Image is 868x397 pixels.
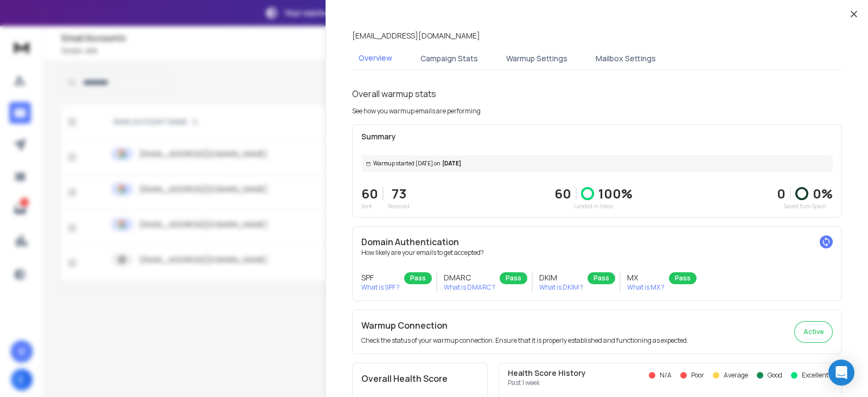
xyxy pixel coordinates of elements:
p: 73 [388,185,410,202]
p: Good [768,371,782,380]
p: What is SPF ? [361,283,400,292]
strong: 0 [777,184,786,202]
p: What is MX ? [627,283,665,292]
button: Overview [352,46,399,71]
h3: MX [627,272,665,283]
div: Pass [404,272,432,284]
p: What is DMARC ? [444,283,495,292]
h2: Warmup Connection [361,319,688,332]
p: 60 [554,185,571,202]
p: Health Score History [508,368,586,379]
p: Average [724,371,748,380]
p: Saved from Spam [777,202,833,210]
p: What is DKIM ? [539,283,583,292]
p: Poor [691,371,704,380]
h3: DKIM [539,272,583,283]
button: Active [794,321,833,343]
p: 60 [361,185,378,202]
h2: Overall Health Score [361,372,478,385]
p: Landed in Inbox [554,202,633,210]
p: Received [388,202,410,210]
span: Warmup started [DATE] on [373,159,440,168]
div: Pass [669,272,697,284]
div: [DATE] [361,155,833,172]
div: Open Intercom Messenger [828,360,854,386]
p: Check the status of your warmup connection. Ensure that it is properly established and functionin... [361,336,688,345]
p: Summary [361,131,833,142]
h3: DMARC [444,272,495,283]
p: Excellent [802,371,828,380]
button: Campaign Stats [414,47,484,71]
button: Mailbox Settings [589,47,662,71]
h1: Overall warmup stats [352,87,436,100]
div: Pass [588,272,615,284]
p: 0 % [813,185,833,202]
p: How likely are your emails to get accepted? [361,248,833,257]
h3: SPF [361,272,400,283]
p: 100 % [598,185,633,202]
p: [EMAIL_ADDRESS][DOMAIN_NAME] [352,30,480,41]
p: N/A [660,371,672,380]
p: Sent [361,202,378,210]
h2: Domain Authentication [361,235,833,248]
p: See how you warmup emails are performing [352,107,481,116]
button: Warmup Settings [500,47,574,71]
p: Past 1 week [508,379,586,387]
div: Pass [500,272,527,284]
